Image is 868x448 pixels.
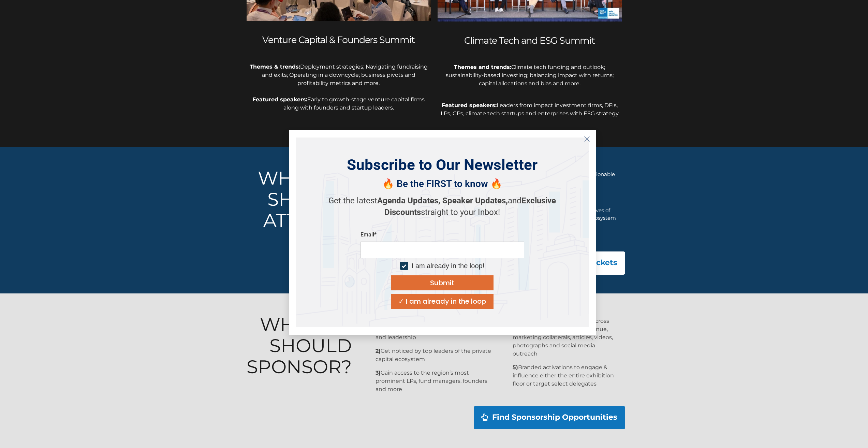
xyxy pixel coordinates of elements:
[250,63,300,70] b: Themes & trends:
[247,34,431,45] h2: Venture Capital & Founders Summit​
[252,96,307,103] b: Featured speakers:
[492,414,617,421] span: Find Sponsorship Opportunities
[376,347,498,363] p: Get noticed by top leaders of the private capital ecosystem
[376,370,381,376] b: 3)
[376,369,498,393] p: Gain access to the region’s most prominent LPs, fund managers, founders and more
[454,64,511,70] b: Themes and trends:
[513,364,518,371] strong: 5)
[513,363,617,388] p: Branded activations to engage & influence either the entire exhibition floor or target select del...
[258,167,350,232] span: WHY YOU SHOULD ATTEND?
[474,406,625,429] a: Find Sponsorship Opportunities
[442,102,497,109] b: Featured speakers:
[438,63,622,88] p: Climate tech funding and outlook; sustainability-based investing; balancing impact with returns; ...
[438,35,622,46] h2: Climate Tech and ESG Summit
[513,317,617,358] p: Build your brand presence across channels including summit venue, marketing collaterals, articles...
[247,313,352,378] span: WHY YOU SHOULD SPONSOR?
[376,348,381,354] strong: 2)
[247,63,431,112] p: Deployment strategies; Navigating fundraising and exits; Operating in a downcycle; business pivot...
[438,93,622,118] p: Leaders from impact investment firms, DFIs, LPs, GPs, climate tech startups and enterprises with ...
